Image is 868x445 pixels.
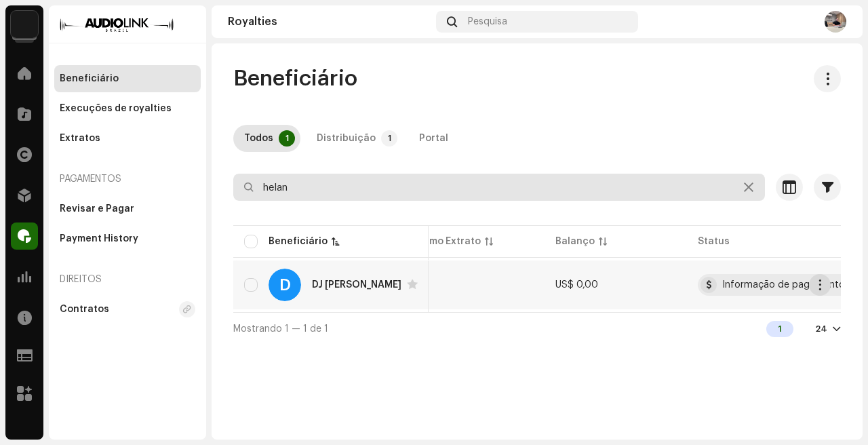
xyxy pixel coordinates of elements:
[228,16,431,27] div: Royalties
[317,125,376,152] div: Distribuição
[54,125,201,152] re-m-nav-item: Extratos
[54,225,201,252] re-m-nav-item: Payment History
[60,204,134,214] div: Revisar e Pagar
[269,269,301,301] div: D
[60,73,119,84] div: Beneficiário
[766,321,793,337] div: 1
[419,125,448,152] div: Portal
[312,280,401,290] div: DJ Helan
[233,65,357,92] span: Beneficiário
[279,130,295,147] p-badge: 1
[54,263,201,296] re-a-nav-header: Direitos
[60,233,138,244] div: Payment History
[825,11,846,33] img: 0ba84f16-5798-4c35-affb-ab1fe2b8839d
[555,280,598,290] span: US$ 0,00
[468,16,507,27] span: Pesquisa
[244,125,273,152] div: Todos
[54,163,201,195] re-a-nav-header: Pagamentos
[60,304,109,315] div: Contratos
[233,174,765,201] input: Pesquisa
[60,133,100,144] div: Extratos
[54,296,201,323] re-m-nav-item: Contratos
[413,235,481,248] div: Último Extrato
[815,324,827,334] div: 24
[233,324,328,334] span: Mostrando 1 — 1 de 1
[60,103,172,114] div: Execuções de royalties
[54,95,201,122] re-m-nav-item: Execuções de royalties
[54,65,201,92] re-m-nav-item: Beneficiário
[11,11,38,38] img: 730b9dfe-18b5-4111-b483-f30b0c182d82
[381,130,397,147] p-badge: 1
[269,235,328,248] div: Beneficiário
[555,235,595,248] div: Balanço
[54,195,201,222] re-m-nav-item: Revisar e Pagar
